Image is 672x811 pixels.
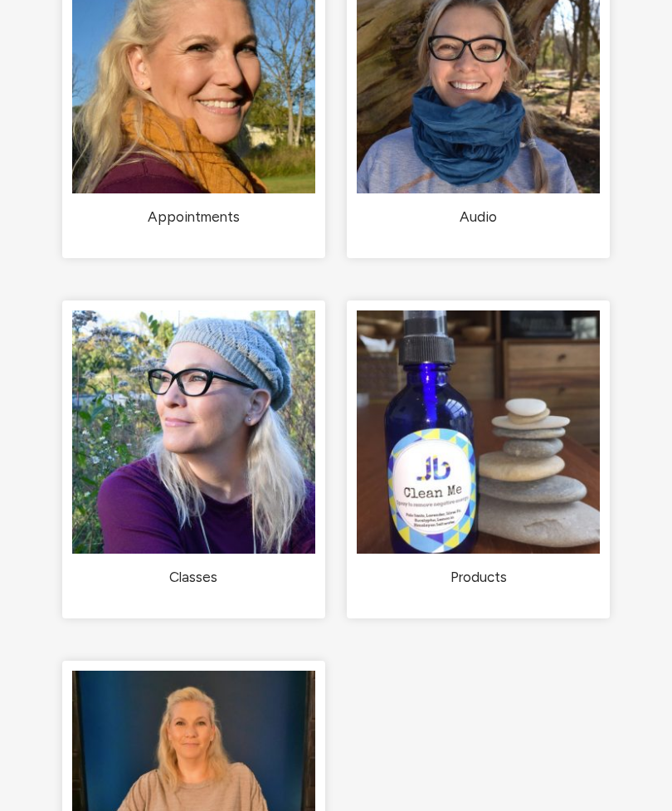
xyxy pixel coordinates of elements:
[72,208,315,226] h2: Appointments
[357,208,600,226] h2: Audio
[72,310,315,554] img: Classes
[72,568,315,586] h2: Classes
[357,310,600,554] img: Products
[357,568,600,586] h2: Products
[357,310,600,586] a: Visit product category Products
[72,310,315,586] a: Visit product category Classes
